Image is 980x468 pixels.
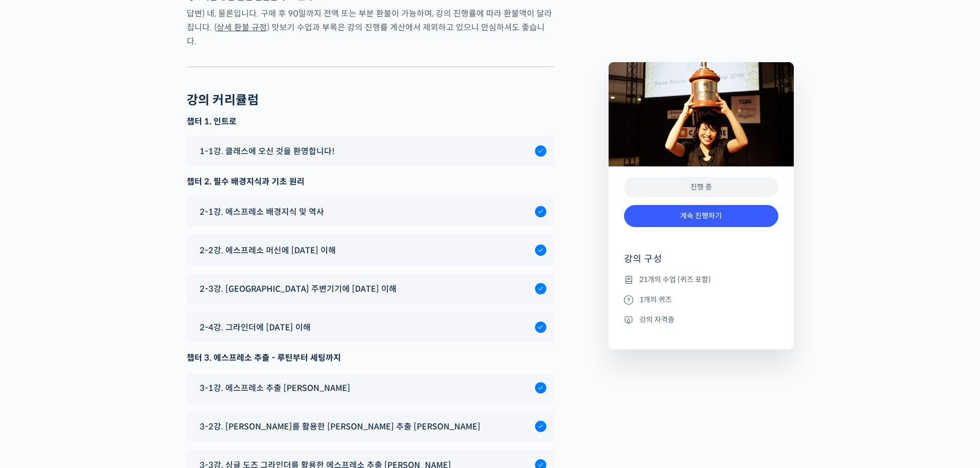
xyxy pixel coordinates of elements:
span: 대화 [94,342,106,350]
a: 2-1강. 에스프레소 배경지식 및 역사 [194,205,546,219]
div: 진행 중 [624,177,778,198]
a: 1-1강. 클래스에 오신 것을 환영합니다! [194,144,546,158]
p: 답변) 네, 물론입니다. 구매 후 90일까지 전액 또는 부분 환불이 가능하며, 강의 진행률에 따라 환불액이 달라집니다. ( ) 맛보기 수업과 부록은 강의 진행률 계산에서 제외... [187,7,554,48]
h4: 강의 구성 [624,253,778,273]
h2: 강의 커리큘럼 [187,93,259,108]
li: 21개의 수업 (퀴즈 포함) [624,273,778,286]
a: 상세 환불 규정 [217,22,267,33]
span: 3-2강. [PERSON_NAME]를 활용한 [PERSON_NAME] 추출 [PERSON_NAME] [200,420,480,434]
li: 강의 자격증 [624,313,778,326]
span: 3-1강. 에스프레소 추출 [PERSON_NAME] [200,381,350,395]
a: 2-2강. 에스프레소 머신에 [DATE] 이해 [194,244,546,257]
span: 1-1강. 클래스에 오신 것을 환영합니다! [200,144,334,158]
a: 계속 진행하기 [624,205,778,227]
a: 대화 [68,326,133,351]
h3: 챕터 1. 인트로 [187,116,554,127]
a: 2-3강. [GEOGRAPHIC_DATA] 주변기기에 [DATE] 이해 [194,282,546,296]
a: 홈 [3,326,68,351]
span: 2-2강. 에스프레소 머신에 [DATE] 이해 [200,244,336,257]
span: 홈 [32,341,39,349]
li: 1개의 퀴즈 [624,293,778,306]
span: 2-4강. 그라인더에 [DATE] 이해 [200,321,311,334]
a: 설정 [133,326,198,351]
a: 2-4강. 그라인더에 [DATE] 이해 [194,321,546,334]
div: 챕터 2. 필수 배경지식과 기초 원리 [187,175,554,189]
a: 3-1강. 에스프레소 추출 [PERSON_NAME] [194,381,546,395]
span: 설정 [159,341,171,349]
div: 챕터 3. 에스프레소 추출 - 루틴부터 세팅까지 [187,351,554,365]
span: 2-3강. [GEOGRAPHIC_DATA] 주변기기에 [DATE] 이해 [200,282,397,296]
a: 3-2강. [PERSON_NAME]를 활용한 [PERSON_NAME] 추출 [PERSON_NAME] [194,420,546,434]
span: 2-1강. 에스프레소 배경지식 및 역사 [200,205,324,219]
